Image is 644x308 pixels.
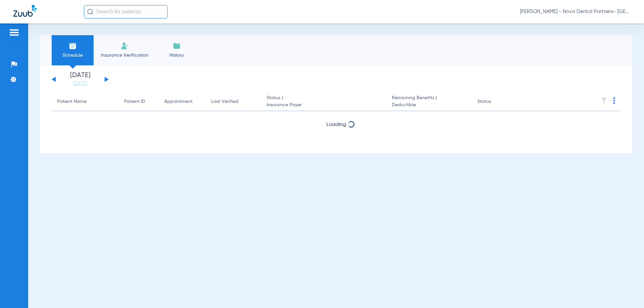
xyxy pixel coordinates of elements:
[87,9,93,15] img: Search Icon
[161,52,193,59] span: History
[211,98,256,105] div: Last Verified
[211,98,238,105] div: Last Verified
[261,93,386,111] th: Status |
[84,5,168,18] input: Search for patients
[124,98,145,105] div: Patient ID
[164,98,201,105] div: Appointment
[613,97,615,104] img: group-dot-blue.svg
[57,98,87,105] div: Patient Name
[60,72,100,87] li: [DATE]
[601,97,607,104] img: filter.svg
[472,93,517,111] th: Status
[392,102,466,109] span: Deductible
[57,98,113,105] div: Patient Name
[13,5,37,17] img: Zuub Logo
[69,42,77,50] img: Schedule
[267,102,381,109] span: Insurance Payer
[386,93,472,111] th: Remaining Benefits |
[99,52,151,59] span: Insurance Verification
[9,28,19,37] img: hamburger-icon
[164,98,193,105] div: Appointment
[520,8,631,15] span: [PERSON_NAME] - Nova Dental Partners- [GEOGRAPHIC_DATA]
[57,52,89,59] span: Schedule
[121,42,129,50] img: Manual Insurance Verification
[326,122,346,127] span: Loading
[124,98,154,105] div: Patient ID
[173,42,181,50] img: History
[60,80,100,87] a: [DATE]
